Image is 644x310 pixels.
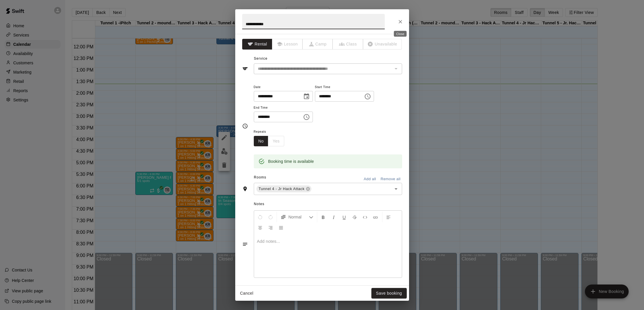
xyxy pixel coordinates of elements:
span: Date [254,83,313,91]
button: Insert Link [371,212,380,222]
button: Redo [266,212,276,222]
span: The type of an existing booking cannot be changed [303,39,333,50]
div: outlined button group [254,136,284,147]
span: The type of an existing booking cannot be changed [333,39,363,50]
button: Right Align [266,222,276,233]
span: Service [254,56,267,61]
button: Open [392,185,400,193]
span: Notes [254,200,402,209]
div: Booking time is available [268,156,314,167]
span: Repeats [254,128,289,136]
button: Format Bold [318,212,328,222]
span: The type of an existing booking cannot be changed [272,39,303,50]
button: Choose time, selected time is 3:30 PM [362,91,373,102]
button: Rental [242,39,273,50]
span: The type of an existing booking cannot be changed [363,39,402,50]
svg: Notes [242,241,248,247]
button: Format Strikethrough [350,212,360,222]
button: Format Underline [339,212,349,222]
button: Formatting Options [278,212,316,222]
button: Insert Code [360,212,370,222]
div: The service of an existing booking cannot be changed [254,63,402,74]
button: Cancel [238,288,256,299]
button: Close [395,17,406,27]
button: Left Align [384,212,393,222]
button: Center Align [255,222,265,233]
button: Justify Align [276,222,286,233]
div: Tunnel 4 - Jr Hack Attack [256,185,312,192]
span: Start Time [315,83,374,91]
button: Choose date, selected date is Aug 11, 2025 [301,91,312,102]
button: Format Italics [329,212,339,222]
svg: Timing [242,123,248,129]
button: Remove all [379,175,402,184]
button: Add all [361,175,379,184]
button: No [254,136,269,147]
span: End Time [254,104,313,112]
div: Close [394,31,407,37]
span: Rooms [254,175,266,179]
button: Undo [255,212,265,222]
button: Save booking [371,288,407,299]
span: Tunnel 4 - Jr Hack Attack [256,186,307,192]
svg: Service [242,66,248,72]
svg: Rooms [242,186,248,192]
button: Choose time, selected time is 4:00 PM [301,111,312,123]
span: Normal [289,214,309,220]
